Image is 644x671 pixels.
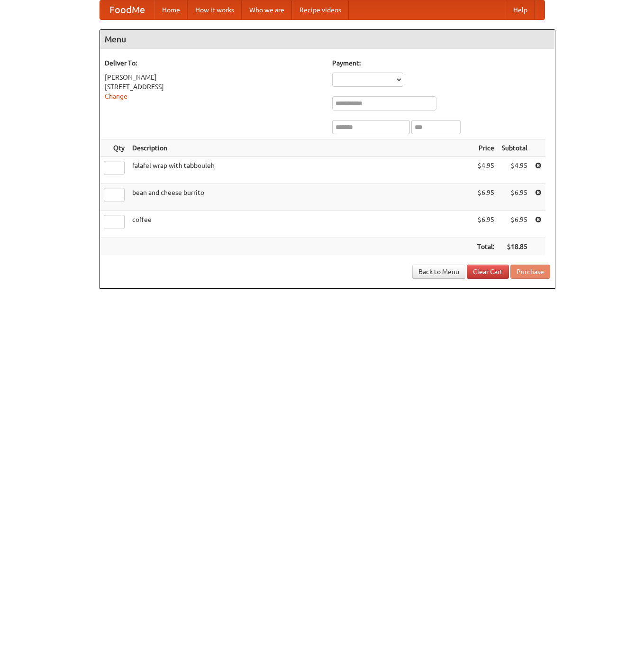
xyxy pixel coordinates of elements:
[128,157,473,184] td: falafel wrap with tabbouleh
[100,30,555,49] h4: Menu
[105,73,323,82] div: [PERSON_NAME]
[467,265,509,279] a: Clear Cart
[510,265,550,279] button: Purchase
[105,92,127,100] a: Change
[292,0,349,19] a: Recipe videos
[473,211,498,238] td: $6.95
[498,211,531,238] td: $6.95
[188,0,242,19] a: How it works
[473,157,498,184] td: $4.95
[506,0,535,19] a: Help
[473,184,498,211] td: $6.95
[473,238,498,256] th: Total:
[128,211,473,238] td: coffee
[154,0,188,19] a: Home
[498,139,531,157] th: Subtotal
[498,238,531,256] th: $18.85
[105,82,323,92] div: [STREET_ADDRESS]
[498,184,531,211] td: $6.95
[242,0,292,19] a: Who we are
[412,265,465,279] a: Back to Menu
[105,58,323,68] h5: Deliver To:
[100,0,154,19] a: FoodMe
[100,139,128,157] th: Qty
[332,58,550,68] h5: Payment:
[128,184,473,211] td: bean and cheese burrito
[498,157,531,184] td: $4.95
[473,139,498,157] th: Price
[128,139,473,157] th: Description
